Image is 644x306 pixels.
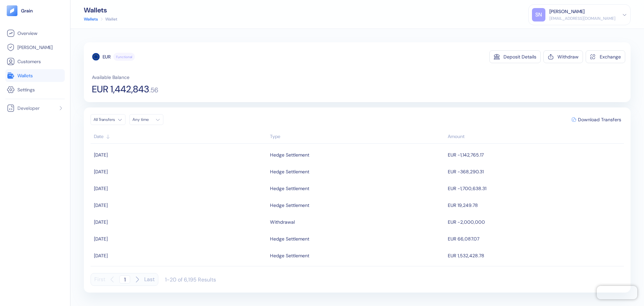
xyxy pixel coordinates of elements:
div: Withdrawal [270,216,295,228]
div: [PERSON_NAME] [549,8,585,15]
button: Any time [129,114,163,125]
div: Withdraw [557,54,579,59]
td: EUR -1,142,765.17 [446,146,624,163]
span: Download Transfers [578,117,621,122]
div: Any time [132,117,153,122]
div: Hedge Settlement [270,149,309,161]
div: EUR [103,53,111,60]
button: Withdraw [543,50,583,63]
a: Wallets [84,16,98,22]
div: Hedge Settlement [270,200,309,211]
td: [DATE] [91,197,268,214]
td: [DATE] [91,230,268,247]
button: Last [144,273,155,286]
span: Wallets [17,72,33,79]
a: Customers [7,57,63,65]
button: Deposit Details [489,50,541,63]
img: logo [21,8,33,13]
span: Customers [17,58,41,65]
td: EUR -368,290.31 [446,163,624,180]
td: EUR 66,087.07 [446,230,624,247]
span: . 56 [149,87,158,93]
button: Exchange [586,50,625,63]
span: Developer [17,105,40,112]
div: Hedge Settlement [270,166,309,177]
span: Functional [116,54,132,59]
td: EUR 19,249.78 [446,197,624,214]
div: Hedge Settlement [270,233,309,245]
iframe: Chatra live chat [597,286,637,299]
a: Wallets [7,72,63,80]
span: EUR 1,442,843 [92,85,149,94]
a: Settings [7,86,63,94]
div: Wallets [84,7,117,13]
td: [DATE] [91,180,268,197]
a: [PERSON_NAME] [7,43,63,51]
div: Sort ascending [94,133,267,140]
img: logo-tablet-V2.svg [7,5,17,16]
div: Sort descending [448,133,621,140]
td: EUR -1,700,638.31 [446,180,624,197]
td: [DATE] [91,146,268,163]
div: [EMAIL_ADDRESS][DOMAIN_NAME] [549,15,615,21]
td: [DATE] [91,214,268,230]
div: Exchange [600,54,621,59]
div: 1-20 of 6,195 Results [165,276,216,283]
button: Download Transfers [569,115,624,125]
span: Settings [17,86,35,93]
button: First [94,273,105,286]
td: [DATE] [91,247,268,264]
a: Overview [7,29,63,37]
td: EUR -2,000,000 [446,214,624,230]
div: Hedge Settlement [270,250,309,261]
span: [PERSON_NAME] [17,44,53,51]
td: EUR 1,532,428.78 [446,247,624,264]
div: Sort ascending [270,133,444,140]
span: Available Balance [92,74,129,81]
td: [DATE] [91,163,268,180]
div: SN [532,8,545,21]
div: Deposit Details [503,54,536,59]
span: Overview [17,30,37,37]
div: Hedge Settlement [270,183,309,194]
